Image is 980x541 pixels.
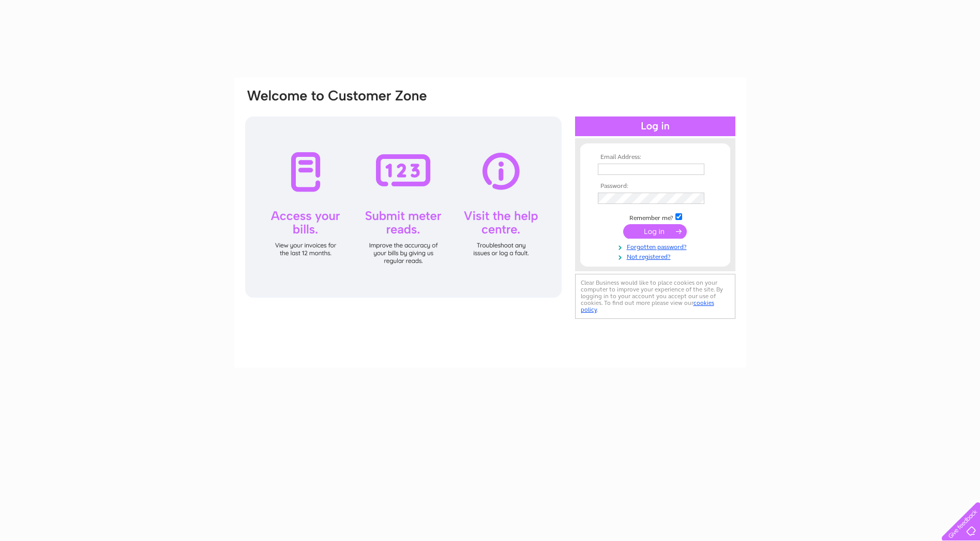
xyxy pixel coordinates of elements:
a: Not registered? [598,251,715,261]
th: Email Address: [595,154,715,161]
a: cookies policy [581,299,714,313]
th: Password: [595,183,715,190]
div: Clear Business would like to place cookies on your computer to improve your experience of the sit... [575,274,735,319]
a: Forgotten password? [598,241,715,251]
input: Submit [623,224,687,239]
td: Remember me? [595,212,715,222]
